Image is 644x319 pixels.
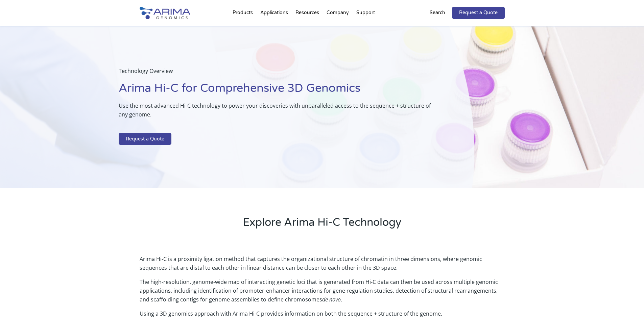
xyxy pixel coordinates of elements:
[140,7,190,19] img: Arima-Genomics-logo
[140,309,505,318] p: Using a 3D genomics approach with Arima Hi-C provides information on both the sequence + structur...
[140,215,505,235] h2: Explore Arima Hi-C Technology
[452,7,505,19] a: Request a Quote
[140,255,505,277] p: Arima Hi-C is a proximity ligation method that captures the organizational structure of chromatin...
[119,67,440,81] p: Technology Overview
[119,133,171,145] a: Request a Quote
[322,296,341,303] i: de novo
[119,101,440,124] p: Use the most advanced Hi-C technology to power your discoveries with unparalleled access to the s...
[119,81,440,101] h1: Arima Hi-C for Comprehensive 3D Genomics
[430,8,445,17] p: Search
[140,277,505,309] p: The high-resolution, genome-wide map of interacting genetic loci that is generated from Hi-C data...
